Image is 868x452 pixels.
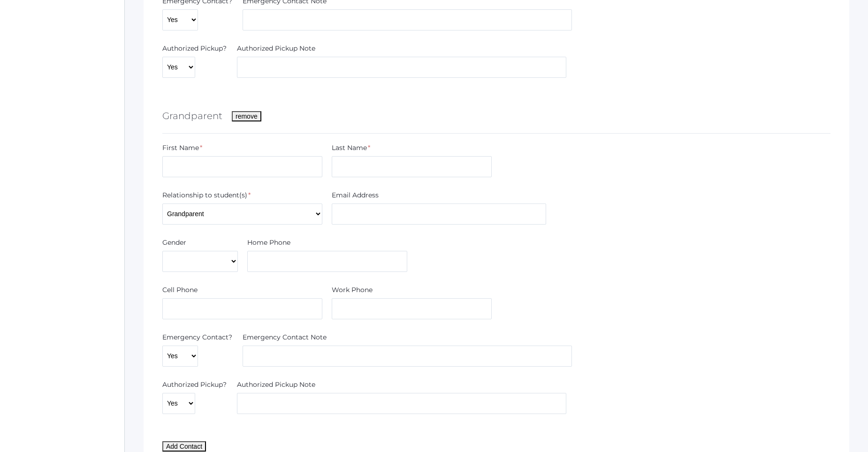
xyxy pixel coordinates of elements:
label: Authorized Pickup? [162,44,227,53]
label: First Name [162,143,199,153]
label: Authorized Pickup Note [237,44,315,53]
label: Home Phone [247,238,290,248]
label: Last Name [332,143,367,153]
label: Emergency Contact? [162,332,232,342]
label: Gender [162,238,186,248]
label: Cell Phone [162,285,198,295]
button: Add Contact [162,441,206,452]
label: Authorized Pickup? [162,380,227,390]
label: Relationship to student(s) [162,190,247,200]
label: Authorized Pickup Note [237,380,315,390]
label: Email Address [332,190,379,200]
label: Work Phone [332,285,373,295]
label: Emergency Contact Note [243,332,327,342]
button: remove [232,111,261,121]
h5: Grandparent [162,108,222,124]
